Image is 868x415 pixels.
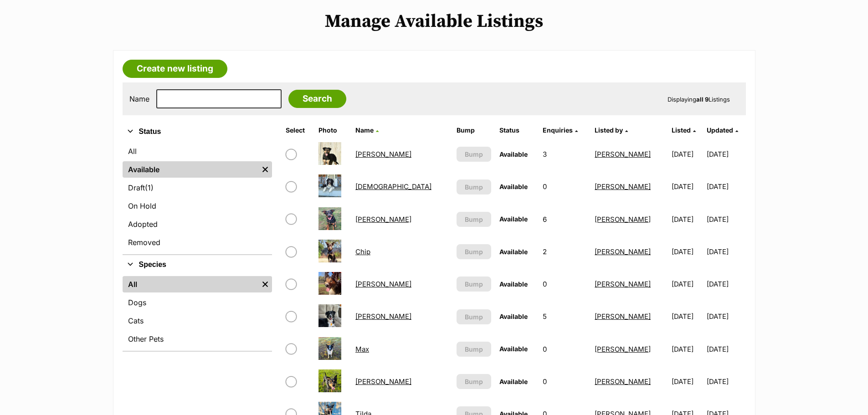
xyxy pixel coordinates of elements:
[315,123,351,138] th: Photo
[465,182,483,192] span: Bump
[453,123,494,138] th: Bump
[672,126,691,134] span: Listed
[355,247,370,256] a: Chip
[499,345,528,353] span: Available
[595,377,651,386] a: [PERSON_NAME]
[465,279,483,289] span: Bump
[123,126,272,138] button: Status
[123,234,272,251] a: Removed
[668,204,706,235] td: [DATE]
[123,60,227,78] a: Create new listing
[499,150,528,158] span: Available
[543,126,578,134] a: Enquiries
[258,276,272,292] a: Remove filter
[539,204,590,235] td: 6
[465,149,483,159] span: Bump
[539,333,590,365] td: 0
[595,126,623,134] span: Listed by
[595,126,628,134] a: Listed by
[465,344,483,354] span: Bump
[129,95,149,103] label: Name
[707,138,745,170] td: [DATE]
[258,161,272,178] a: Remove filter
[123,331,272,347] a: Other Pets
[499,248,528,256] span: Available
[668,138,706,170] td: [DATE]
[457,244,491,259] button: Bump
[539,138,590,170] td: 3
[499,215,528,223] span: Available
[595,182,651,191] a: [PERSON_NAME]
[707,366,745,397] td: [DATE]
[707,333,745,365] td: [DATE]
[539,366,590,397] td: 0
[355,215,411,224] a: [PERSON_NAME]
[355,345,369,354] a: Max
[595,247,651,256] a: [PERSON_NAME]
[496,123,539,138] th: Status
[499,378,528,385] span: Available
[457,147,491,162] button: Bump
[499,313,528,320] span: Available
[595,312,651,321] a: [PERSON_NAME]
[707,204,745,235] td: [DATE]
[123,274,272,351] div: Species
[123,161,258,178] a: Available
[707,236,745,267] td: [DATE]
[668,171,706,202] td: [DATE]
[672,126,696,134] a: Listed
[465,215,483,224] span: Bump
[123,141,272,254] div: Status
[282,123,314,138] th: Select
[123,143,272,159] a: All
[457,309,491,324] button: Bump
[668,366,706,397] td: [DATE]
[499,183,528,190] span: Available
[539,236,590,267] td: 2
[668,301,706,332] td: [DATE]
[123,198,272,214] a: On Hold
[707,126,738,134] a: Updated
[457,212,491,227] button: Bump
[595,150,651,159] a: [PERSON_NAME]
[123,276,258,292] a: All
[355,126,379,134] a: Name
[123,259,272,271] button: Species
[123,294,272,311] a: Dogs
[123,216,272,232] a: Adopted
[145,182,154,193] span: (1)
[288,90,346,108] input: Search
[707,126,733,134] span: Updated
[465,247,483,256] span: Bump
[457,374,491,389] button: Bump
[696,96,709,103] strong: all 9
[355,312,411,321] a: [PERSON_NAME]
[355,377,411,386] a: [PERSON_NAME]
[668,236,706,267] td: [DATE]
[465,312,483,322] span: Bump
[707,268,745,300] td: [DATE]
[457,277,491,292] button: Bump
[123,313,272,329] a: Cats
[668,96,730,103] span: Displaying Listings
[707,301,745,332] td: [DATE]
[668,268,706,300] td: [DATE]
[355,150,411,159] a: [PERSON_NAME]
[668,333,706,365] td: [DATE]
[355,280,411,288] a: [PERSON_NAME]
[457,179,491,195] button: Bump
[595,345,651,354] a: [PERSON_NAME]
[539,301,590,332] td: 5
[595,215,651,224] a: [PERSON_NAME]
[355,182,431,191] a: [DEMOGRAPHIC_DATA]
[355,126,374,134] span: Name
[707,171,745,202] td: [DATE]
[457,342,491,357] button: Bump
[595,280,651,288] a: [PERSON_NAME]
[123,179,272,196] a: Draft
[465,377,483,386] span: Bump
[543,126,573,134] span: translation missing: en.admin.listings.index.attributes.enquiries
[499,280,528,288] span: Available
[539,268,590,300] td: 0
[539,171,590,202] td: 0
